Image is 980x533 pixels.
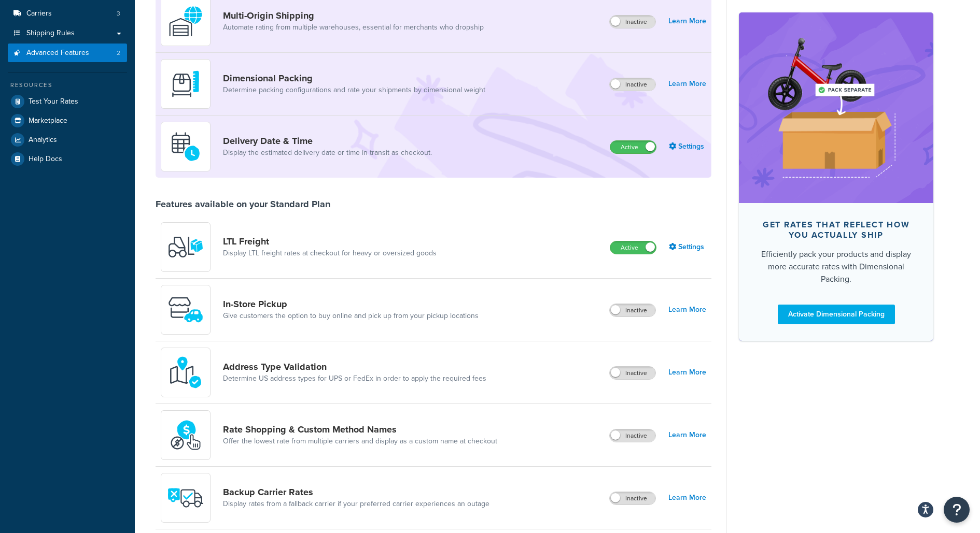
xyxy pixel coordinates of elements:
a: Address Type Validation [223,361,486,372]
a: Analytics [8,131,127,149]
a: Display the estimated delivery date or time in transit as checkout. [223,148,432,158]
a: Learn More [668,77,706,91]
div: Features available on your Standard Plan [156,198,330,210]
a: Learn More [668,14,706,28]
span: Marketplace [29,117,67,125]
button: Open Resource Center [944,497,970,523]
label: Active [610,241,656,254]
label: Inactive [610,304,655,316]
a: Multi-Origin Shipping [223,10,484,21]
a: Backup Carrier Rates [223,486,489,498]
div: Get rates that reflect how you actually ship [755,220,917,240]
a: Automate rating from multiple warehouses, essential for merchants who dropship [223,22,484,33]
li: Carriers [8,4,127,23]
a: Learn More [668,365,706,380]
a: Test Your Rates [8,92,127,111]
a: Learn More [668,302,706,317]
img: wfgcfpwTIucLEAAAAASUVORK5CYII= [167,292,204,328]
div: Efficiently pack your products and display more accurate rates with Dimensional Packing. [755,248,917,285]
a: Display rates from a fallback carrier if your preferred carrier experiences an outage [223,499,489,509]
a: Learn More [668,428,706,442]
a: Give customers the option to buy online and pick up from your pickup locations [223,311,479,321]
a: Determine US address types for UPS or FedEx in order to apply the required fees [223,373,486,384]
img: kIG8fy0lQAAAABJRU5ErkJggg== [167,354,204,391]
a: Help Docs [8,150,127,168]
label: Active [610,141,656,153]
a: Delivery Date & Time [223,135,432,147]
a: Activate Dimensional Packing [778,305,895,324]
a: Carriers3 [8,4,127,23]
a: Settings [669,240,706,254]
a: Settings [669,139,706,154]
a: Rate Shopping & Custom Method Names [223,424,497,435]
img: icon-duo-feat-backup-carrier-4420b188.png [167,480,204,516]
div: Resources [8,81,127,90]
label: Inactive [610,492,655,505]
a: Display LTL freight rates at checkout for heavy or oversized goods [223,248,437,258]
span: Test Your Rates [29,97,78,106]
a: Determine packing configurations and rate your shipments by dimensional weight [223,85,485,95]
label: Inactive [610,367,655,379]
img: feature-image-dim-d40ad3071a2b3c8e08177464837368e35600d3c5e73b18a22c1e4bb210dc32ac.png [754,28,918,188]
li: Advanced Features [8,44,127,63]
span: Analytics [29,136,57,145]
a: Advanced Features2 [8,44,127,63]
img: DTVBYsAAAAAASUVORK5CYII= [167,66,204,102]
span: Carriers [26,9,52,18]
a: Dimensional Packing [223,73,485,84]
span: Help Docs [29,155,62,164]
label: Inactive [610,16,655,28]
span: Shipping Rules [26,29,75,38]
a: Learn More [668,491,706,505]
span: Advanced Features [26,49,89,57]
a: Shipping Rules [8,24,127,43]
a: LTL Freight [223,236,437,247]
a: Marketplace [8,111,127,130]
label: Inactive [610,78,655,91]
img: y79ZsPf0fXUFUhFXDzUgf+ktZg5F2+ohG75+v3d2s1D9TjoU8PiyCIluIjV41seZevKCRuEjTPPOKHJsQcmKCXGdfprl3L4q7... [167,229,204,265]
img: icon-duo-feat-rate-shopping-ecdd8bed.png [167,417,204,453]
span: 2 [117,49,120,57]
label: Inactive [610,429,655,442]
a: In-Store Pickup [223,298,479,310]
img: gfkeb5ejjkALwAAAABJRU5ErkJggg== [167,128,204,165]
a: Offer the lowest rate from multiple carriers and display as a custom name at checkout [223,436,497,446]
span: 3 [117,9,120,18]
img: WatD5o0RtDAAAAAElFTkSuQmCC [167,3,204,39]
